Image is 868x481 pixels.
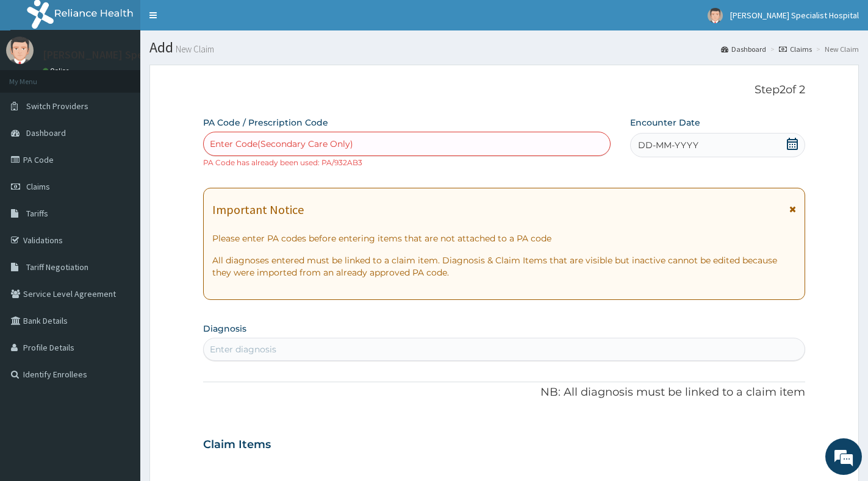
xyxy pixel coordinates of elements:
[43,66,72,75] a: Online
[26,262,88,273] span: Tariff Negotiation
[26,181,50,192] span: Claims
[212,203,304,216] h1: Important Notice
[173,45,214,54] small: New Claim
[203,385,805,401] p: NB: All diagnosis must be linked to a claim item
[813,44,859,54] li: New Claim
[203,116,328,129] label: PA Code / Prescription Code
[203,438,271,452] h3: Claim Items
[149,40,859,55] h1: Add
[26,127,66,138] span: Dashboard
[26,101,88,112] span: Switch Providers
[210,138,353,150] div: Enter Code(Secondary Care Only)
[203,84,805,97] p: Step 2 of 2
[721,44,766,54] a: Dashboard
[212,232,796,244] p: Please enter PA codes before entering items that are not attached to a PA code
[630,116,700,129] label: Encounter Date
[708,8,723,23] img: User Image
[210,343,276,355] div: Enter diagnosis
[26,208,48,219] span: Tariffs
[203,322,246,335] label: Diagnosis
[779,44,812,54] a: Claims
[43,49,215,60] p: [PERSON_NAME] Specialist Hospital
[730,10,859,21] span: [PERSON_NAME] Specialist Hospital
[203,158,362,167] small: PA Code has already been used: PA/932AB3
[6,37,34,64] img: User Image
[212,254,796,279] p: All diagnoses entered must be linked to a claim item. Diagnosis & Claim Items that are visible bu...
[638,139,698,151] span: DD-MM-YYYY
